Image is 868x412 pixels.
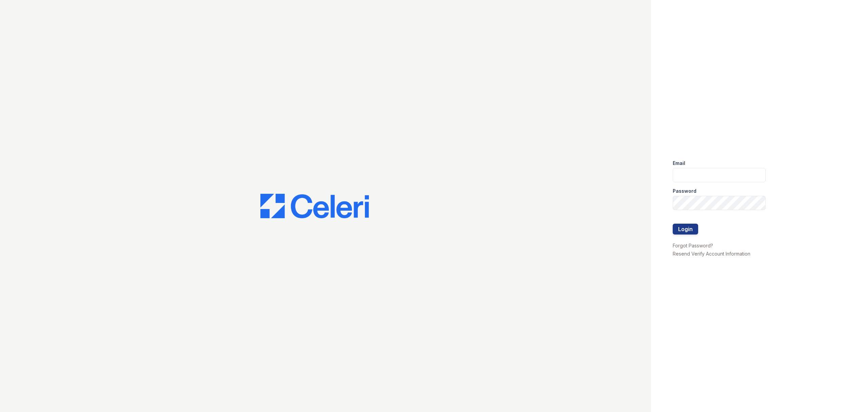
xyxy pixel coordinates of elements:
[260,194,369,218] img: CE_Logo_Blue-a8612792a0a2168367f1c8372b55b34899dd931a85d93a1a3d3e32e68fde9ad4.png
[673,188,696,194] label: Password
[673,224,698,235] button: Login
[673,251,750,257] a: Resend Verify Account Information
[673,243,713,248] a: Forgot Password?
[673,160,685,167] label: Email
